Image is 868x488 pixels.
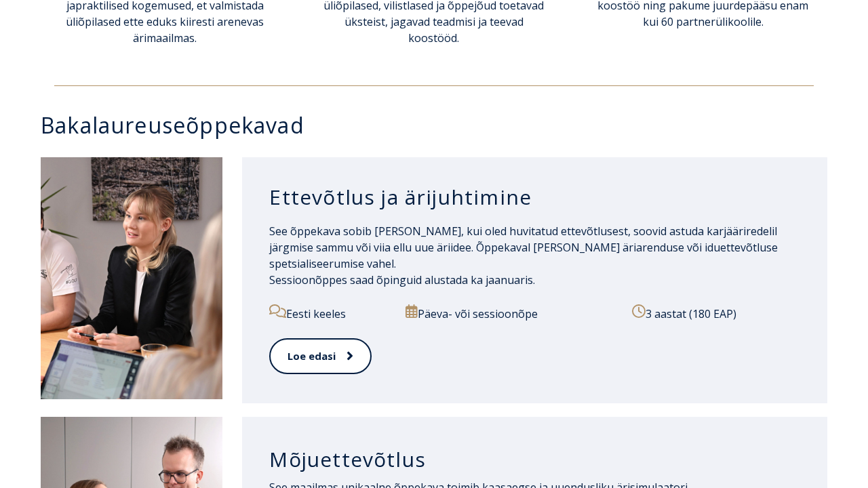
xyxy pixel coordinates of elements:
h3: Mõjuettevõtlus [269,447,800,472]
span: See õppekava sobib [PERSON_NAME], kui oled huvitatud ettevõtlusest, soovid astuda karjääriredelil... [269,224,778,287]
h3: Ettevõtlus ja ärijuhtimine [269,184,800,210]
h3: Bakalaureuseõppekavad [41,113,841,137]
p: Eesti keeles [269,304,392,322]
p: 3 aastat (180 EAP) [632,304,800,322]
img: Ettevõtlus ja ärijuhtimine [41,157,222,399]
p: Päeva- või sessioonõpe [406,304,618,322]
a: Loe edasi [269,338,372,374]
